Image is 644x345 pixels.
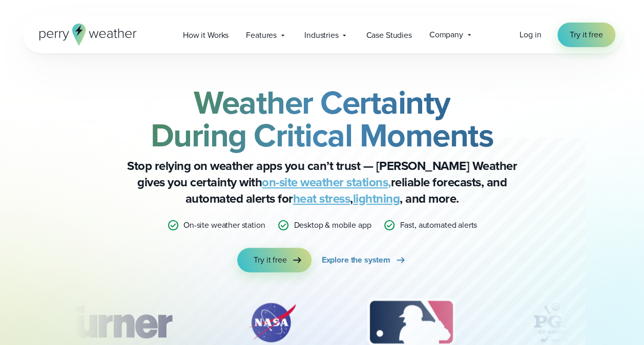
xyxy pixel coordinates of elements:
a: lightning [353,189,400,208]
p: Stop relying on weather apps you can’t trust — [PERSON_NAME] Weather gives you certainty with rel... [117,158,527,207]
span: Company [429,29,463,41]
strong: Weather Certainty During Critical Moments [151,78,494,159]
p: Fast, automated alerts [400,219,477,231]
span: Case Studies [366,29,411,41]
a: Case Studies [357,25,420,46]
p: Desktop & mobile app [294,219,371,231]
span: Industries [304,29,339,41]
span: Features [246,29,277,41]
a: Try it free [237,248,311,272]
span: Try it free [570,29,603,41]
a: Explore the system [322,248,407,272]
a: How it Works [174,25,237,46]
p: On-site weather station [183,219,265,231]
a: Log in [520,29,541,41]
span: Try it free [254,254,286,266]
span: Explore the system [322,254,390,266]
a: Try it free [557,23,615,47]
a: on-site weather stations, [262,173,391,191]
span: Log in [520,29,541,40]
span: How it Works [183,29,228,41]
a: heat stress [293,189,350,208]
